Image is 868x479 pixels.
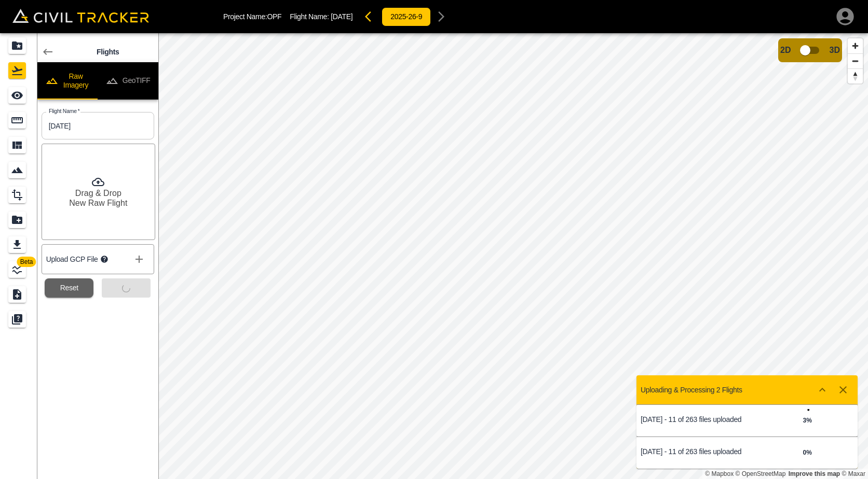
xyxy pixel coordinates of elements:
button: Reset bearing to north [848,68,863,83]
p: [DATE] - 11 of 263 files uploaded [641,415,747,424]
button: Show more [812,379,833,400]
a: OpenStreetMap [736,470,786,477]
canvas: Map [158,33,868,479]
a: Maxar [842,470,865,477]
span: [DATE] [331,12,352,21]
button: Zoom in [848,38,863,53]
span: 3D [830,46,840,55]
button: 2025-26-9 [382,7,431,26]
p: Uploading & Processing 2 Flights [641,386,742,394]
strong: 0 % [803,449,811,456]
p: [DATE] - 11 of 263 files uploaded [641,447,747,456]
a: Map feedback [789,470,840,477]
strong: 3 % [803,417,811,424]
span: 2D [780,46,791,55]
p: Flight Name: [290,12,352,21]
button: Zoom out [848,53,863,68]
img: Civil Tracker [12,9,149,23]
p: Project Name: OPF [223,12,281,21]
a: Mapbox [705,470,734,477]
